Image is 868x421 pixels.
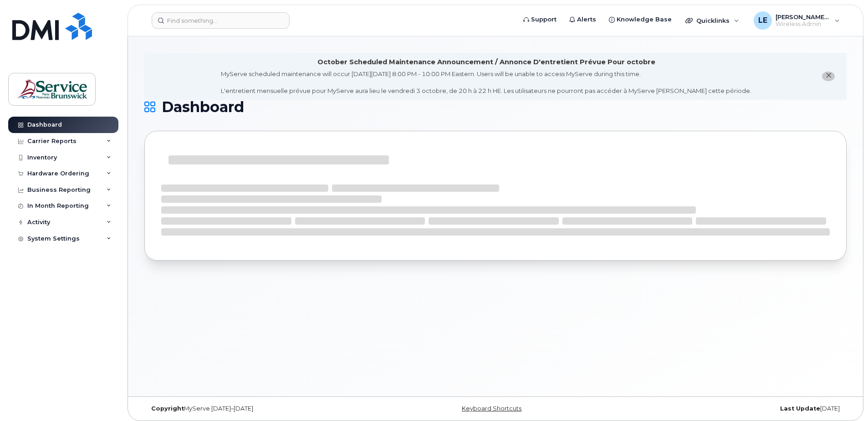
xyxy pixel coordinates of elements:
strong: Copyright [151,405,184,412]
strong: Last Update [780,405,820,412]
button: close notification [822,72,835,81]
div: October Scheduled Maintenance Announcement / Annonce D'entretient Prévue Pour octobre [317,57,655,67]
a: Keyboard Shortcuts [462,405,521,412]
div: MyServe [DATE]–[DATE] [144,405,378,412]
div: [DATE] [613,405,847,412]
div: MyServe scheduled maintenance will occur [DATE][DATE] 8:00 PM - 10:00 PM Eastern. Users will be u... [221,70,751,95]
span: Dashboard [162,100,244,114]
